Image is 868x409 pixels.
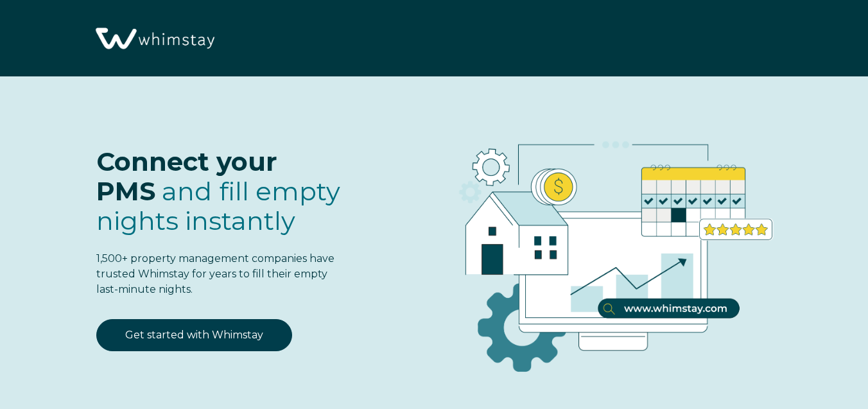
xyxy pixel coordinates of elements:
[90,6,218,72] img: Whimstay Logo-02 1
[96,319,292,351] a: Get started with Whimstay
[388,102,829,392] img: RBO Ilustrations-03
[96,175,340,236] span: and
[96,252,334,295] span: 1,500+ property management companies have trusted Whimstay for years to fill their empty last-min...
[96,175,340,236] span: fill empty nights instantly
[96,146,277,207] span: Connect your PMS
